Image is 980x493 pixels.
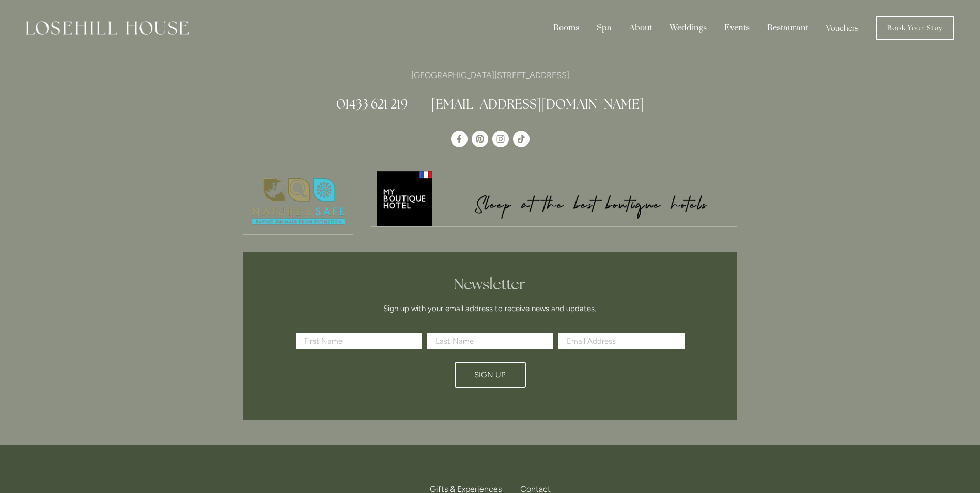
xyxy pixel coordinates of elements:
input: First Name [296,333,422,349]
a: [EMAIL_ADDRESS][DOMAIN_NAME] [431,96,644,112]
a: My Boutique Hotel - Logo [371,169,737,227]
a: TikTok [513,131,530,147]
input: Email Address [558,333,685,349]
a: Nature's Safe - Logo [243,169,354,235]
input: Last Name [427,333,553,349]
a: Losehill House Hotel & Spa [451,131,468,147]
div: Events [717,18,757,38]
div: Weddings [662,18,714,38]
a: Pinterest [472,131,488,147]
h2: Newsletter [300,275,681,294]
div: About [621,18,660,38]
div: Spa [589,18,619,38]
p: Sign up with your email address to receive news and updates. [300,302,681,315]
img: My Boutique Hotel - Logo [371,169,737,226]
a: Book Your Stay [876,16,954,40]
button: Sign Up [455,362,526,388]
div: Restaurant [759,18,816,38]
img: Losehill House [26,21,189,35]
p: [GEOGRAPHIC_DATA][STREET_ADDRESS] [243,68,737,82]
a: Instagram [492,131,509,147]
a: Vouchers [818,18,866,38]
img: Nature's Safe - Logo [243,169,354,234]
a: 01433 621 219 [336,96,408,112]
span: Sign Up [474,370,506,379]
div: Rooms [546,18,587,38]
